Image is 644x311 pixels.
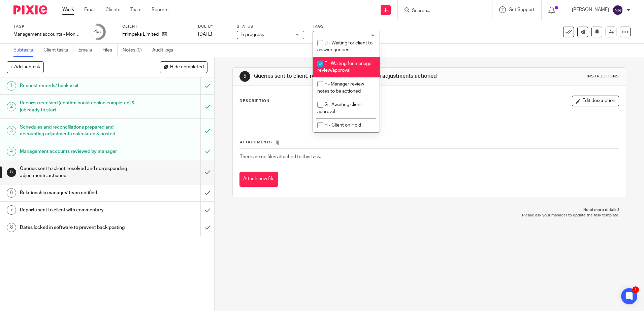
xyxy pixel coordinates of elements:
[20,188,136,198] h1: Relationship manager/ team notified
[84,6,95,13] a: Email
[13,24,81,29] label: Task
[239,98,269,104] p: Description
[20,122,136,139] h1: Schedules and reconciliations prepared and accounting adjustments calculated & posted
[198,24,228,29] label: Due by
[317,61,373,73] span: E - Waiting for manager review/approval
[20,205,136,215] h1: Reports sent to client with commentary
[152,44,178,57] a: Audit logs
[7,126,16,135] div: 3
[20,222,136,233] h1: Dates locked in software to prevent back posting
[237,24,304,29] label: Status
[317,41,373,53] span: D - Waiting for client to answer queries
[7,102,16,111] div: 2
[7,205,16,215] div: 7
[7,168,16,177] div: 5
[170,65,204,70] span: Hide completed
[7,61,44,73] button: + Add subtask
[198,32,212,37] span: [DATE]
[105,6,120,13] a: Clients
[102,44,118,57] a: Files
[152,6,168,13] a: Reports
[7,188,16,198] div: 6
[324,123,361,128] span: H - Client on Hold
[94,28,101,36] div: 4
[78,44,97,57] a: Emails
[62,6,74,13] a: Work
[317,82,364,94] span: F - Manager review notes to be actioned
[239,71,250,82] div: 5
[411,8,472,14] input: Search
[13,44,38,57] a: Subtasks
[20,81,136,91] h1: Request records/ book visit
[130,6,141,13] a: Team
[7,81,16,91] div: 1
[122,31,159,38] p: Frimpeks Limited
[239,213,619,218] p: Please ask your manager to update the task template.
[317,102,362,114] span: G - Awaiting client approval
[20,146,136,157] h1: Management accounts reviewed by manager
[239,172,278,187] button: Attach new file
[20,98,136,115] h1: Records received (confirm bookkeeping completed) & job ready to start
[13,31,81,38] div: Management accounts - Monthly
[632,286,639,293] div: 1
[97,30,101,34] small: /8
[612,5,623,15] img: svg%3E
[313,24,380,29] label: Tags
[587,74,619,79] div: Instructions
[240,154,321,159] span: There are no files attached to this task.
[239,207,619,213] p: Need more details?
[240,140,272,144] span: Attachments
[572,6,609,13] p: [PERSON_NAME]
[20,164,136,181] h1: Queries sent to client, resolved and corresponding adjustments actioned
[7,223,16,232] div: 8
[240,32,264,37] span: In progress
[509,7,535,12] span: Get Support
[7,147,16,156] div: 4
[160,61,207,73] button: Hide completed
[122,24,190,29] label: Client
[43,44,73,57] a: Client tasks
[13,5,47,14] img: Pixie
[572,96,619,106] button: Edit description
[123,44,147,57] a: Notes (0)
[254,73,444,80] h1: Queries sent to client, resolved and corresponding adjustments actioned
